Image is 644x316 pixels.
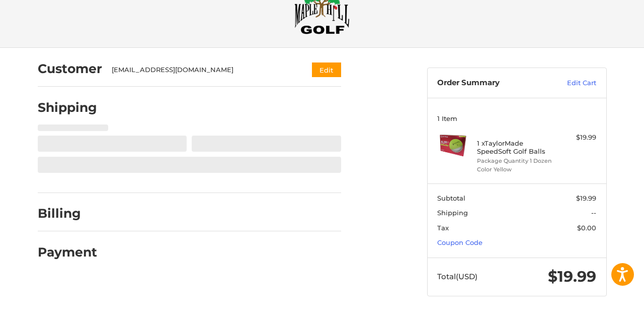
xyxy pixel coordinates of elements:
li: Package Quantity 1 Dozen [477,157,554,165]
span: Shipping [437,209,468,217]
h2: Payment [38,244,97,260]
h3: Order Summary [437,78,545,88]
h2: Billing [38,206,97,221]
span: $19.99 [548,267,596,286]
h4: 1 x TaylorMade SpeedSoft Golf Balls [477,139,554,156]
span: $0.00 [577,224,596,232]
a: Edit Cart [545,78,596,88]
h3: 1 Item [437,114,596,122]
span: Total (USD) [437,272,477,281]
a: Coupon Code [437,238,482,246]
div: $19.99 [556,133,596,143]
span: -- [591,209,596,217]
h2: Shipping [38,100,97,115]
h2: Customer [38,61,102,77]
span: Tax [437,224,449,232]
span: Subtotal [437,194,465,202]
li: Color Yellow [477,165,554,174]
span: $19.99 [576,194,596,202]
div: [EMAIL_ADDRESS][DOMAIN_NAME] [112,65,292,75]
button: Edit [312,62,341,77]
